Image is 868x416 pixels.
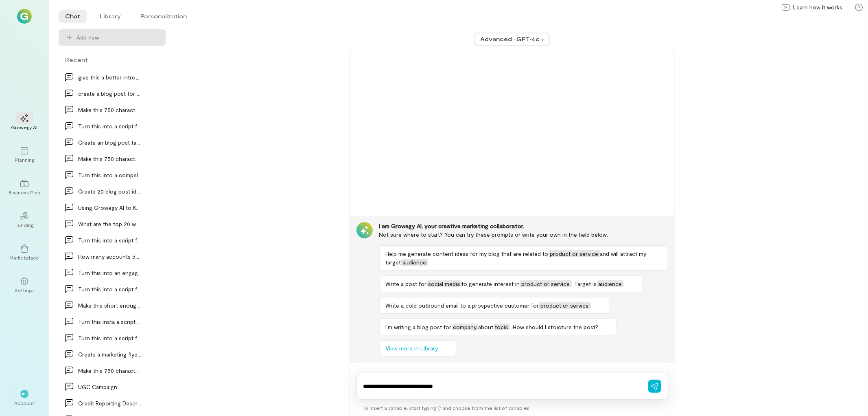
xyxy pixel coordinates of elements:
[10,254,39,261] div: Marketplace
[78,106,142,114] div: Make this 750 characters or less and remove the e…
[10,271,39,300] a: Settings
[10,108,39,137] a: Growegy AI
[78,301,142,310] div: Make this short enough for a quarter page flyer:…
[10,238,39,267] a: Marketplace
[78,203,142,212] div: Using Growegy AI to Keep You Moving
[386,280,427,287] span: Write a post for
[59,10,87,23] li: Chat
[510,324,599,330] span: . How should I structure the post?
[539,302,591,309] span: product or service
[78,366,142,375] div: Make this 750 characters or less: Paying Before…
[78,350,142,359] div: Create a marketing flyer for the company Re-Leash…
[386,324,452,330] span: I’m writing a blog post for
[386,302,539,309] span: Write a cold outbound email to a prospective customer for
[10,205,39,235] a: Funding
[78,269,142,277] div: Turn this into an engaging script for a social me…
[428,259,429,266] span: .
[480,35,539,43] div: Advanced · GPT‑4o
[379,319,617,335] button: I’m writing a blog post forcompanyabouttopic. How should I structure the post?
[78,399,142,407] div: Credit Reporting Descrepancies
[15,222,33,228] div: Funding
[78,334,142,342] div: Turn this into a script for a facebook reel: Wha…
[78,171,142,179] div: Turn this into a compelling Reel script targeting…
[78,73,142,81] div: give this a better intro, it will be a script for…
[572,280,597,287] span: . Target is
[78,89,142,98] div: create a blog post for Growegy, Inc. (Everything…
[15,400,35,406] div: Account
[78,383,142,391] div: UGC Campaign
[78,220,142,228] div: What are the top 20 ways small business owners ca…
[379,297,610,314] button: Write a cold outbound email to a prospective customer forproduct or service.
[11,124,38,130] div: Growegy AI
[379,340,456,357] button: View more in Library
[591,302,592,309] span: .
[386,250,647,266] span: and will attract my target
[356,400,668,416] div: To insert a variable, start typing ‘[’ and choose from the list of variables
[379,222,668,230] div: I am Growegy AI, your creative marketing collaborator.
[78,138,142,147] div: Create an blog post targeting Small Business Owne…
[793,3,842,11] span: Learn how it works
[427,280,462,287] span: social media
[597,280,624,287] span: audience
[78,122,142,130] div: Turn this into a script for a Facebook Reel targe…
[494,324,510,330] span: topic
[401,259,428,266] span: audience
[78,236,142,244] div: Turn this into a script for a facebook reel: Cur…
[386,250,549,257] span: Help me generate content ideas for my blog that are related to
[624,280,625,287] span: .
[10,140,39,169] a: Planning
[386,344,438,352] span: View more in Library
[15,287,34,293] div: Settings
[78,285,142,293] div: Turn this into a script for an Instagram Reel: W…
[93,10,127,23] li: Library
[452,324,479,330] span: company
[78,252,142,261] div: How many accounts do I need to build a business c…
[9,189,40,196] div: Business Plan
[379,275,643,292] button: Write a post forsocial mediato generate interest inproduct or service. Target isaudience.
[10,173,39,202] a: Business Plan
[549,250,600,257] span: product or service
[78,317,142,326] div: Turn this insta a script for an instagram reel:…
[520,280,572,287] span: product or service
[379,245,668,271] button: Help me generate content ideas for my blog that are related toproduct or serviceand will attract ...
[78,187,142,196] div: Create 20 blog post ideas for Growegy, Inc. (Grow…
[462,280,520,287] span: to generate interest in
[15,156,34,163] div: Planning
[78,154,142,163] div: Make this 750 characters or less without missing…
[134,10,193,23] li: Personalization
[59,55,166,64] div: Recent
[77,33,160,42] span: Add new
[379,230,668,239] div: Not sure where to start? You can try these prompts or write your own in the field below.
[479,324,494,330] span: about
